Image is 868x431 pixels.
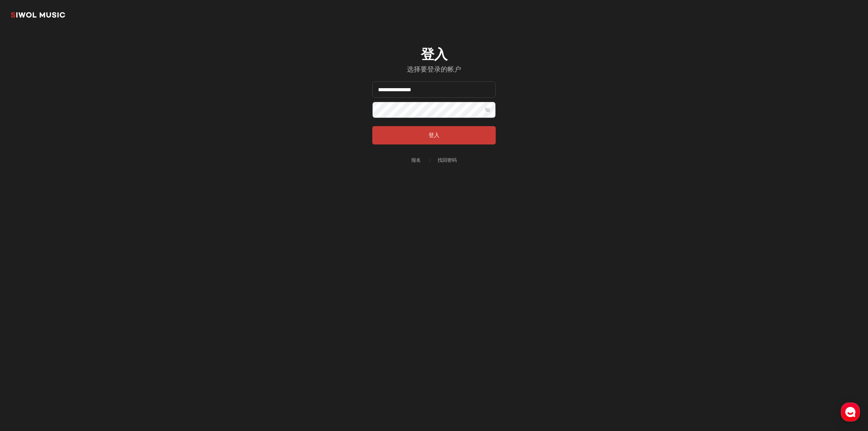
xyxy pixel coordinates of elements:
[411,157,421,163] font: 报名
[429,132,439,138] font: 登入
[438,158,457,162] a: 找回密码
[438,157,457,163] font: 找回密码
[407,65,461,73] font: 选择要登录的帐户
[372,81,496,98] input: 电子邮件
[372,102,496,118] input: 密码
[411,158,421,162] a: 报名
[421,46,447,62] font: 登入
[372,126,496,144] button: 登入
